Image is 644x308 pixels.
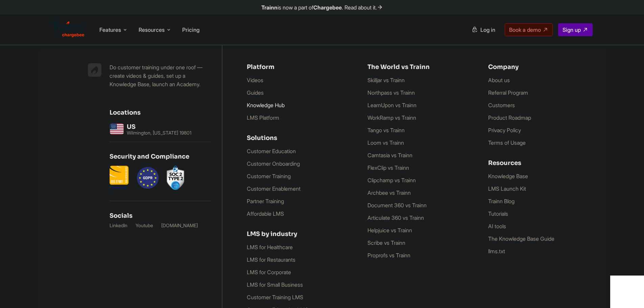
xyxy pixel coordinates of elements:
[247,281,303,288] a: LMS for Small Business
[110,153,211,160] h6: Security and Compliance
[247,148,296,155] a: Customer Education
[137,166,159,190] img: GDPR.png
[99,26,121,33] span: Features
[247,63,354,71] h6: Platform
[161,222,198,229] a: [DOMAIN_NAME]
[367,77,405,84] a: Skilljar vs Trainn
[505,23,553,36] a: Book a demo
[88,63,101,77] img: Trainn | everything under one roof
[247,256,295,263] a: LMS for Restaurants
[367,127,405,134] a: Tango vs Trainn
[488,127,521,134] a: Privacy Policy
[367,102,416,109] a: LearnUpon vs Trainn
[110,222,127,229] a: LinkedIn
[247,77,263,84] a: Videos
[367,252,410,259] a: Proprofs vs Trainn
[247,244,293,251] a: LMS for Healthcare
[367,89,415,96] a: Northpass vs Trainn
[167,166,184,190] img: soc2
[247,185,301,192] a: Customer Enablement
[247,198,284,205] a: Partner Training
[509,26,541,33] span: Book a demo
[488,139,526,146] a: Terms of Usage
[313,4,342,11] b: Chargebee
[367,63,475,71] h6: The World vs Trainn
[563,26,581,33] span: Sign up
[247,102,285,109] a: Knowledge Hub
[139,26,165,33] span: Resources
[247,294,303,301] a: Customer Training LMS
[367,202,427,209] a: Document 360 vs Trainn
[110,166,129,190] img: ISO
[488,173,528,180] a: Knowledge Base
[110,122,124,136] img: us headquarters
[110,63,211,89] p: Do customer training under one roof — create videos & guides, set up a Knowledge Base, launch an ...
[488,114,531,121] a: Product Roadmap
[367,114,416,121] a: WorkRamp vs Trainn
[127,123,191,131] h6: US
[480,26,495,33] span: Log in
[247,134,354,142] h6: Solutions
[367,214,424,221] a: Articulate 360 vs Trainn
[367,164,409,171] a: FlexClip vs Trainn
[261,4,278,11] b: Trainn
[247,89,264,96] a: Guides
[367,189,411,196] a: Archbee vs Trainn
[367,239,405,246] a: Scribe vs Trainn
[367,177,416,184] a: Clipchamp vs Trainn
[182,26,199,33] a: Pricing
[468,24,499,36] a: Log in
[488,223,506,230] a: AI tools
[136,222,153,229] a: Youtube
[247,173,291,180] a: Customer Training
[488,63,595,71] h6: Company
[127,131,191,135] p: Wilmington, [US_STATE] 19801
[367,227,412,234] a: Helpjuice vs Trainn
[110,109,211,116] h6: Locations
[488,159,595,167] h6: Resources
[488,185,526,192] a: LMS Launch Kit
[488,210,508,217] a: Tutorials
[488,235,554,242] a: The Knowledge Base Guide
[52,21,85,38] img: Trainn Logo
[247,114,279,121] a: LMS Platform
[558,23,593,36] a: Sign up
[367,152,412,159] a: Camtasia vs Trainn
[110,212,211,219] h6: Socials
[610,276,644,308] iframe: Chat Widget
[367,139,404,146] a: Loom vs Trainn
[247,269,291,276] a: LMS for Corporate
[247,160,300,167] a: Customer Onboarding
[488,198,515,205] a: Trainn Blog
[488,248,505,255] a: llms.txt
[247,210,284,217] a: Affordable LMS
[488,89,528,96] a: Referral Program
[488,102,515,109] a: Customers
[247,230,354,238] h6: LMS by industry
[488,77,510,84] a: About us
